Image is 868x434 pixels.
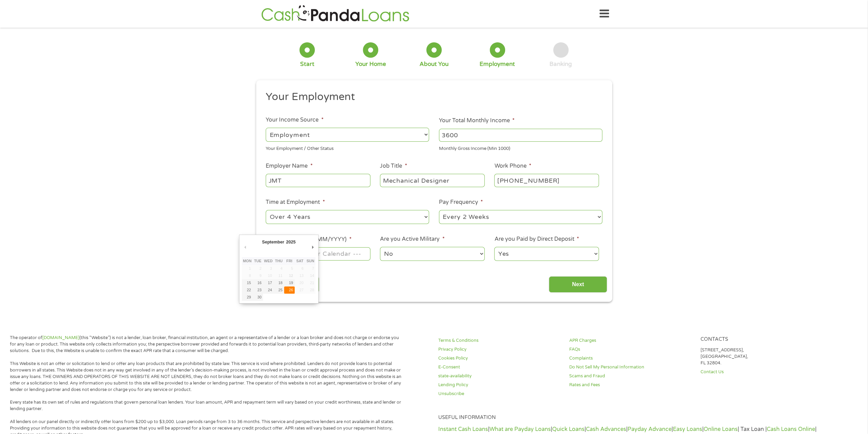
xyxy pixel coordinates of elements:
label: Work Phone [494,163,531,170]
div: Banking [549,60,572,68]
button: 23 [252,286,263,294]
abbr: Monday [243,259,251,263]
a: Online Loans [704,426,738,433]
label: Your Total Monthly Income [439,117,515,124]
label: Employer Name [266,163,312,170]
div: September [261,237,285,247]
abbr: Saturday [296,259,304,263]
input: Walmart [266,174,370,187]
abbr: Wednesday [264,259,273,263]
a: Quick Loans [552,426,585,433]
div: Your Home [355,60,386,68]
abbr: Tuesday [254,259,262,263]
a: Unsubscribe [438,391,561,397]
a: Scams and Fraud [569,373,692,379]
a: state-availability [438,373,561,379]
a: Easy Loans [673,426,702,433]
button: 26 [284,286,295,294]
input: Cashier [380,174,484,187]
p: [STREET_ADDRESS], [GEOGRAPHIC_DATA], FL 32804. [701,347,823,366]
a: [DOMAIN_NAME] [42,335,79,340]
div: 2025 [285,237,296,247]
div: Your Employment / Other Status [266,143,429,152]
a: Do Not Sell My Personal Information [569,364,692,370]
a: Cookies Policy [438,355,561,362]
button: 19 [284,279,295,286]
button: 30 [252,294,263,301]
input: Next [549,276,607,293]
abbr: Thursday [275,259,282,263]
div: About You [420,60,448,68]
a: Cash Advances [586,426,626,433]
a: Instant Cash Loans [438,426,488,433]
a: FAQs [569,346,692,353]
h4: Useful Information [438,415,823,421]
a: Cash Loans Online [767,426,815,433]
label: Job Title [380,163,407,170]
button: 18 [274,279,284,286]
a: Complaints [569,355,692,362]
button: 15 [242,279,252,286]
button: 25 [274,286,284,294]
h2: Your Employment [266,90,597,104]
div: Employment [480,60,515,68]
a: APR Charges [569,337,692,344]
button: 29 [242,294,252,301]
a: E-Consent [438,364,561,370]
a: Payday Advance [628,426,672,433]
a: Lending Policy [438,382,561,388]
a: Rates and Fees [569,382,692,388]
label: Your Income Source [266,116,323,124]
button: 16 [252,279,263,286]
button: Previous Month [242,242,248,252]
button: 22 [242,286,252,294]
label: Pay Frequency [439,199,483,206]
div: Start [300,60,314,68]
p: This Website is not an offer or solicitation to lend or offer any loan products that are prohibit... [10,361,403,393]
p: Every state has its own set of rules and regulations that govern personal loan lenders. Your loan... [10,399,403,412]
input: (231) 754-4010 [494,174,599,187]
a: Privacy Policy [438,346,561,353]
a: Terms & Conditions [438,337,561,344]
label: Time at Employment [266,199,325,206]
button: Next Month [309,242,315,252]
abbr: Sunday [307,259,314,263]
button: 24 [263,286,274,294]
p: The operator of (this “Website”) is not a lender, loan broker, financial institution, an agent or... [10,335,403,354]
div: Monthly Gross Income (Min 1000) [439,143,602,152]
img: GetLoanNow Logo [259,4,411,24]
label: Are you Active Military [380,236,444,243]
input: 1800 [439,129,602,142]
button: 17 [263,279,274,286]
a: What are Payday Loans [489,426,551,433]
a: Contact Us [701,369,823,375]
label: Are you Paid by Direct Deposit [494,236,579,243]
abbr: Friday [286,259,292,263]
h4: Contacts [701,336,823,343]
